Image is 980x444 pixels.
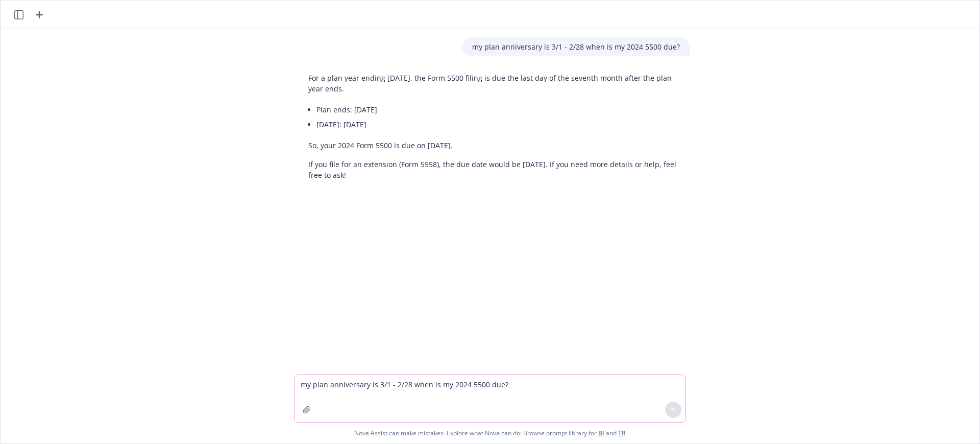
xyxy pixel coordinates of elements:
[308,73,680,94] p: For a plan year ending [DATE], the Form 5500 filing is due the last day of the seventh month afte...
[308,159,680,180] p: If you file for an extension (Form 5558), the due date would be [DATE]. If you need more details ...
[308,140,680,151] p: So, your 2024 Form 5500 is due on [DATE].
[618,429,626,437] a: TR
[472,41,680,52] p: my plan anniversary is 3/1 - 2/28 when is my 2024 5500 due?
[598,429,604,437] a: BI
[354,423,626,443] span: Nova Assist can make mistakes. Explore what Nova can do: Browse prompt library for and
[316,102,680,117] li: Plan ends: [DATE]
[316,117,680,132] li: [DATE]: [DATE]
